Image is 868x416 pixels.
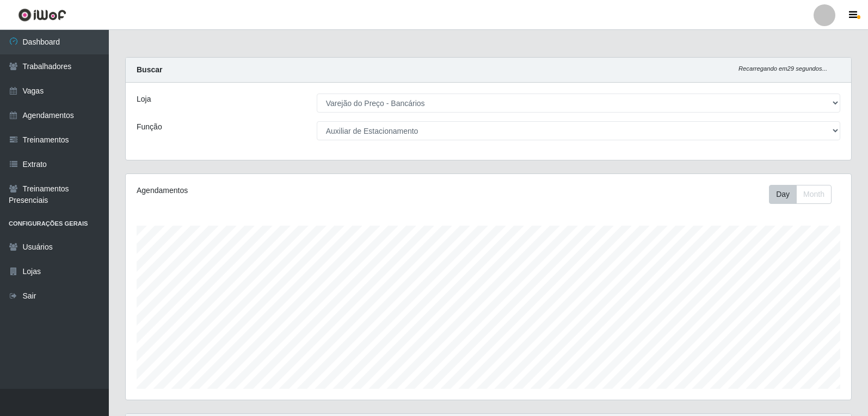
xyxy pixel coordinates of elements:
[796,185,832,204] button: Month
[137,121,162,133] label: Função
[137,185,420,196] div: Agendamentos
[769,185,797,204] button: Day
[769,185,832,204] div: First group
[769,185,840,204] div: Toolbar with button groups
[137,94,151,105] label: Loja
[137,65,162,74] strong: Buscar
[738,65,827,72] i: Recarregando em 29 segundos...
[18,8,66,22] img: CoreUI Logo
